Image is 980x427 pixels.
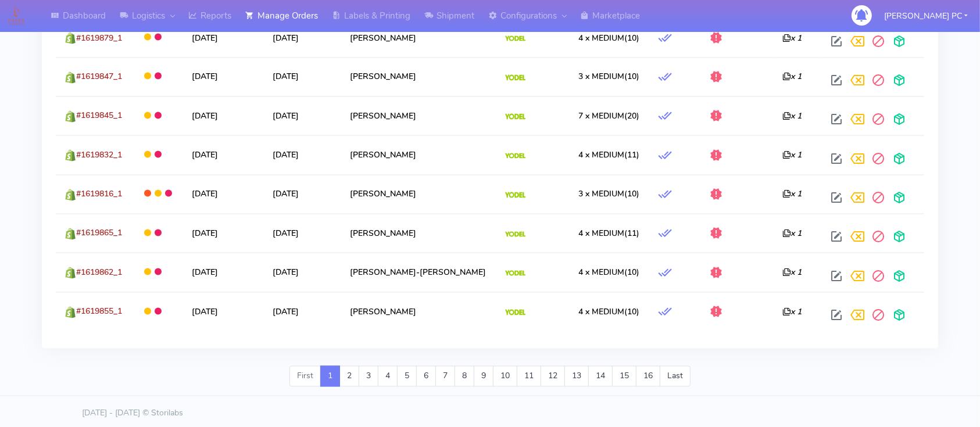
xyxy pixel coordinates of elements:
span: (10) [578,267,639,278]
td: [DATE] [264,292,341,331]
span: #1619847_1 [76,71,122,82]
i: x 1 [782,33,802,44]
td: [DATE] [264,135,341,174]
a: Last [660,366,691,387]
img: shopify.png [65,111,76,123]
i: x 1 [782,111,802,122]
a: 14 [588,366,613,387]
img: shopify.png [65,33,76,44]
span: (10) [578,189,639,200]
td: [PERSON_NAME]-[PERSON_NAME] [341,253,496,292]
a: 6 [416,366,436,387]
span: 4 x MEDIUM [578,150,624,161]
td: [PERSON_NAME] [341,58,496,96]
span: (10) [578,33,639,44]
i: x 1 [782,228,802,239]
td: [DATE] [264,214,341,253]
span: #1619832_1 [76,150,122,161]
a: 12 [541,366,565,387]
a: 16 [636,366,660,387]
img: shopify.png [65,267,76,279]
a: 9 [474,366,493,387]
td: [DATE] [183,96,263,135]
span: #1619862_1 [76,267,122,278]
img: Yodel [505,310,525,315]
span: 3 x MEDIUM [578,71,624,82]
i: x 1 [782,189,802,200]
span: #1619845_1 [76,110,122,121]
a: 7 [435,366,455,387]
a: 10 [493,366,517,387]
img: Yodel [505,75,525,81]
i: x 1 [782,150,802,161]
img: Yodel [505,192,525,198]
img: Yodel [505,153,525,159]
span: #1619865_1 [76,228,122,239]
span: 3 x MEDIUM [578,189,624,200]
span: 7 x MEDIUM [578,111,624,122]
span: #1619816_1 [76,189,122,200]
td: [PERSON_NAME] [341,175,496,214]
a: 4 [378,366,398,387]
span: (11) [578,150,639,161]
i: x 1 [782,307,802,318]
img: Yodel [505,36,525,42]
button: [PERSON_NAME] PC [875,4,977,28]
td: [DATE] [183,292,263,331]
a: 11 [517,366,541,387]
a: 13 [564,366,589,387]
span: (20) [578,111,639,122]
i: x 1 [782,267,802,278]
img: Yodel [505,114,525,120]
a: 8 [455,366,474,387]
td: [DATE] [183,58,263,96]
td: [DATE] [264,96,341,135]
img: shopify.png [65,150,76,162]
td: [PERSON_NAME] [341,292,496,331]
td: [DATE] [183,214,263,253]
span: (10) [578,307,639,318]
td: [DATE] [264,18,341,57]
span: (11) [578,228,639,239]
a: 1 [320,366,340,387]
i: x 1 [782,71,802,82]
span: #1619879_1 [76,33,122,44]
a: 2 [339,366,359,387]
a: 15 [612,366,636,387]
img: shopify.png [65,189,76,201]
span: 4 x MEDIUM [578,228,624,239]
img: Yodel [505,271,525,277]
img: Yodel [505,232,525,238]
img: shopify.png [65,72,76,84]
td: [PERSON_NAME] [341,214,496,253]
span: 4 x MEDIUM [578,33,624,44]
span: (10) [578,71,639,82]
span: 4 x MEDIUM [578,307,624,318]
span: 4 x MEDIUM [578,267,624,278]
span: #1619855_1 [76,306,122,317]
td: [DATE] [183,18,263,57]
td: [DATE] [264,175,341,214]
td: [DATE] [183,253,263,292]
td: [PERSON_NAME] [341,135,496,174]
td: [DATE] [183,175,263,214]
td: [PERSON_NAME] [341,18,496,57]
td: [DATE] [264,253,341,292]
img: shopify.png [65,228,76,240]
td: [DATE] [264,58,341,96]
a: 3 [359,366,378,387]
img: shopify.png [65,307,76,318]
td: [DATE] [183,135,263,174]
td: [PERSON_NAME] [341,96,496,135]
a: 5 [397,366,417,387]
